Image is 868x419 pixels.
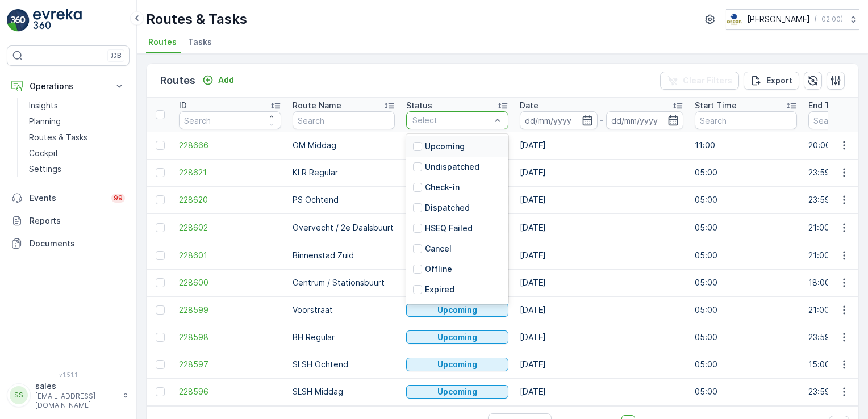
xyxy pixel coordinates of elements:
button: Add [198,73,239,87]
p: 99 [114,194,123,203]
p: PS Ochtend [293,194,395,206]
p: Operations [30,81,107,92]
p: Events [30,192,105,204]
p: 05:00 [695,167,797,178]
div: Toggle Row Selected [156,195,165,204]
td: [DATE] [514,186,689,213]
button: Upcoming [406,358,508,371]
button: Export [744,72,799,90]
button: Upcoming [406,303,508,317]
a: Settings [24,161,130,177]
p: Status [406,100,432,111]
p: Overvecht / 2e Daalsbuurt [293,222,395,233]
td: [DATE] [514,378,689,405]
p: SLSH Middag [293,386,395,397]
p: Route Name [293,100,341,111]
td: [DATE] [514,296,689,324]
a: 228666 [179,140,281,151]
p: 05:00 [695,277,797,288]
a: 228602 [179,222,281,233]
a: 228600 [179,277,281,288]
p: SLSH Ochtend [293,359,395,370]
img: basis-logo_rgb2x.png [726,13,742,26]
p: - [600,114,604,127]
a: Cockpit [24,145,130,161]
p: Cancel [425,243,452,254]
td: [DATE] [514,351,689,378]
p: 05:00 [695,222,797,233]
p: [PERSON_NAME] [747,14,810,25]
p: 05:00 [695,250,797,261]
p: Centrum / Stationsbuurt [293,277,395,288]
p: Upcoming [437,304,477,316]
div: Toggle Row Selected [156,223,165,232]
p: sales [35,380,117,392]
button: Operations [7,75,130,98]
div: Toggle Row Selected [156,305,165,315]
td: [DATE] [514,159,689,186]
a: Planning [24,114,130,129]
td: [DATE] [514,132,689,159]
a: Reports [7,209,130,232]
p: Expired [425,284,454,295]
p: Settings [29,164,61,175]
a: 228599 [179,304,281,316]
td: [DATE] [514,324,689,351]
p: Documents [30,238,125,249]
span: Routes [148,36,177,48]
p: KLR Regular [293,167,395,178]
p: Insights [29,100,58,111]
p: BH Regular [293,332,395,343]
a: 228596 [179,386,281,397]
div: Toggle Row Selected [156,251,165,260]
p: Dispatched [425,202,470,213]
input: Search [179,111,281,129]
p: 05:00 [695,386,797,397]
div: SS [10,386,28,404]
a: 228620 [179,194,281,206]
p: Upcoming [437,386,477,397]
p: Start Time [695,100,737,111]
p: 11:00 [695,140,797,151]
a: 228598 [179,332,281,343]
button: SSsales[EMAIL_ADDRESS][DOMAIN_NAME] [7,380,130,410]
p: Clear Filters [683,75,732,86]
div: Toggle Row Selected [156,360,165,369]
p: Select [412,115,491,126]
button: Upcoming [406,330,508,344]
input: dd/mm/yyyy [606,111,684,129]
p: Planning [29,116,61,127]
a: Insights [24,98,130,114]
p: [EMAIL_ADDRESS][DOMAIN_NAME] [35,392,117,410]
div: Toggle Row Selected [156,333,165,342]
img: logo [7,9,30,32]
span: 228621 [179,167,281,178]
p: Offline [425,263,452,275]
p: Export [766,75,792,86]
p: 05:00 [695,332,797,343]
p: Upcoming [437,332,477,343]
p: Voorstraat [293,304,395,316]
p: 05:00 [695,194,797,206]
a: 228597 [179,359,281,370]
p: ID [179,100,187,111]
div: Toggle Row Selected [156,278,165,287]
a: Routes & Tasks [24,129,130,145]
a: 228601 [179,250,281,261]
p: Routes [160,73,195,89]
p: Routes & Tasks [29,132,87,143]
p: Date [520,100,539,111]
input: dd/mm/yyyy [520,111,598,129]
p: Reports [30,215,125,227]
p: 05:00 [695,304,797,316]
p: Binnenstad Zuid [293,250,395,261]
p: Cockpit [29,148,59,159]
p: Check-in [425,182,460,193]
p: Routes & Tasks [146,10,247,28]
p: Add [218,74,234,86]
p: Undispatched [425,161,479,173]
img: logo_light-DOdMpM7g.png [33,9,82,32]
